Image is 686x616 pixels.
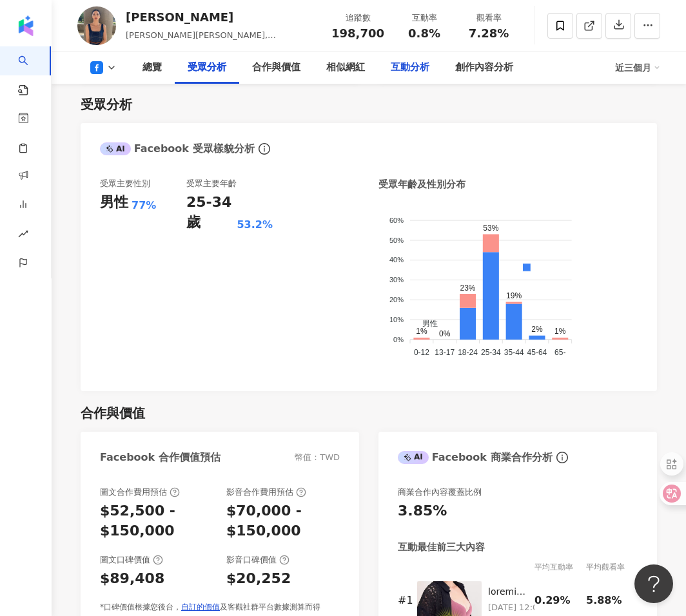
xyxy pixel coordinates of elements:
[81,404,145,422] div: 合作與價值
[132,198,156,213] div: 77%
[257,141,272,157] span: info-circle
[226,554,289,566] div: 影音口碑價值
[100,602,340,613] div: *口碑價值根據您後台， 及客觀社群平台數據測算而得
[481,348,501,357] tspan: 25-34
[398,451,429,464] div: AI
[18,46,44,97] a: search
[378,178,465,191] div: 受眾年齡及性別分布
[100,486,180,498] div: 圖文合作費用預估
[226,486,306,498] div: 影音合作費用預估
[188,60,226,75] div: 受眾分析
[81,95,132,113] div: 受眾分析
[534,593,580,608] div: 0.29%
[100,569,164,589] div: $89,408
[413,319,438,328] span: 男性
[389,236,404,244] tspan: 50%
[181,602,220,611] a: 自訂的價值
[534,561,586,573] div: 平均互動率
[18,221,28,250] span: rise
[100,554,163,566] div: 圖文口碑價值
[389,316,404,323] tspan: 10%
[527,348,547,357] tspan: 45-64
[586,561,638,573] div: 平均觀看率
[615,57,660,78] div: 近三個月
[554,450,570,465] span: info-circle
[252,60,300,75] div: 合作與價值
[435,348,455,357] tspan: 13-17
[237,218,273,232] div: 53.2%
[389,217,404,224] tspan: 60%
[226,569,291,589] div: $20,252
[554,348,565,357] tspan: 65-
[100,193,128,213] div: 男性
[398,450,553,465] div: Facebook 商業合作分析
[408,27,440,40] span: 0.8%
[464,12,513,24] div: 觀看率
[186,178,237,189] div: 受眾主要年齡
[634,564,673,603] iframe: Help Scout Beacon - Open
[331,12,384,24] div: 追蹤數
[469,27,509,40] span: 7.28%
[393,336,404,343] tspan: 0%
[398,593,411,608] div: # 1
[100,178,150,189] div: 受眾主要性別
[414,348,429,357] tspan: 0-12
[400,12,449,24] div: 互動率
[100,450,220,465] div: Facebook 合作價值預估
[142,60,162,75] div: 總覽
[398,486,482,498] div: 商業合作內容覆蓋比例
[100,501,213,541] div: $52,500 - $150,000
[398,501,447,521] div: 3.85%
[455,60,513,75] div: 創作內容分析
[77,6,116,45] img: KOL Avatar
[126,30,276,53] span: [PERSON_NAME][PERSON_NAME], [PERSON_NAME], [PERSON_NAME]
[100,142,131,155] div: AI
[295,452,340,463] div: 幣值：TWD
[488,586,528,599] div: loremipsumdolors… amet、co、adip，elitse（doeius）😢 temporincididuntutl！ etdoloremag～ aliquae adminimv...
[331,26,384,40] span: 198,700
[100,142,255,156] div: Facebook 受眾樣貌分析
[488,601,528,615] p: [DATE] 12:00
[458,348,478,357] tspan: 18-24
[389,296,404,303] tspan: 20%
[504,348,524,357] tspan: 35-44
[398,541,485,554] div: 互動最佳前三大內容
[391,60,429,75] div: 互動分析
[226,501,340,541] div: $70,000 - $150,000
[126,9,317,25] div: [PERSON_NAME]
[186,193,233,233] div: 25-34 歲
[15,15,36,36] img: logo icon
[389,276,404,284] tspan: 30%
[586,593,631,608] div: 5.88%
[389,256,404,264] tspan: 40%
[326,60,365,75] div: 相似網紅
